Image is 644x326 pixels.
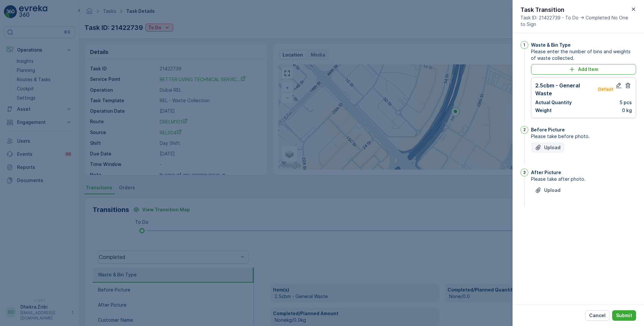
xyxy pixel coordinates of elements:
[535,99,572,106] p: Actual Quantity
[544,144,561,151] p: Upload
[616,312,632,319] p: Submit
[544,187,561,194] p: Upload
[622,107,632,114] p: 0 kg
[620,99,632,106] p: 5 pcs
[531,42,571,48] p: Waste & Bin Type
[531,169,561,176] p: After Picture
[531,176,636,182] span: Please take after photo.
[520,14,630,28] span: Task ID: 21422739 - To Do -> Completed No One to Sign
[535,81,595,97] p: 2.5cbm - General Waste
[520,126,528,134] div: 2
[589,312,606,319] p: Cancel
[520,169,528,176] div: 3
[612,310,636,321] button: Submit
[585,310,609,321] button: Cancel
[531,133,636,140] span: Please take before photo.
[531,142,564,153] button: Upload File
[531,64,636,75] button: Add Item
[578,66,598,73] p: Add Item
[535,107,552,114] p: Weight
[531,127,565,133] p: Before Picture
[520,41,528,49] div: 1
[520,5,630,14] p: Task Transition
[531,48,636,61] span: Please enter the number of bins and weights of waste collected.
[598,87,613,92] p: Default
[531,185,564,196] button: Upload File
